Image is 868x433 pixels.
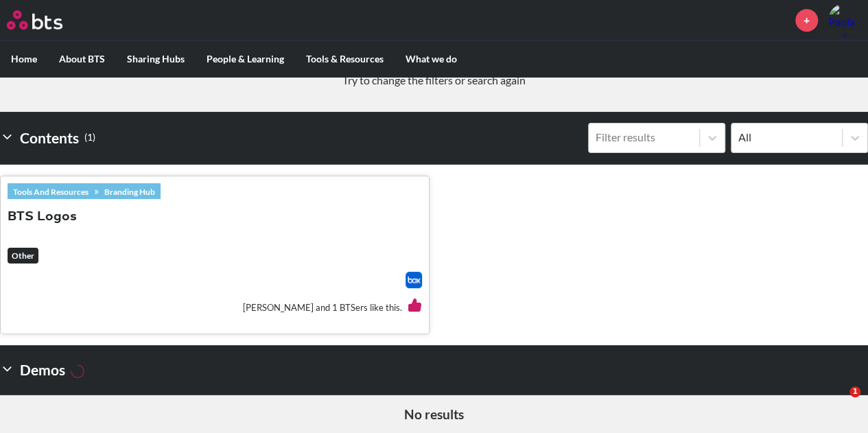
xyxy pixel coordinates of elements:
label: Tools & Resources [295,41,395,77]
em: Other [8,248,38,264]
a: Go home [7,10,88,30]
h5: No results [10,406,858,424]
a: Branding Hub [99,184,161,199]
div: All [738,130,835,145]
img: Box logo [406,272,422,288]
label: People & Learning [196,41,295,77]
div: [PERSON_NAME] and 1 BTSers like this. [8,288,422,326]
div: » [8,183,161,198]
a: Download file from Box [406,272,422,288]
img: BTS Logo [7,10,62,30]
a: Profile [828,3,861,36]
a: + [795,9,818,32]
a: Tools And Resources [8,184,94,199]
div: Filter results [596,130,692,145]
img: Paola Reduzzi [828,3,861,36]
label: Sharing Hubs [116,41,196,77]
label: About BTS [48,41,116,77]
small: ( 1 ) [84,128,95,147]
label: What we do [395,41,468,77]
p: Try to change the filters or search again [10,73,858,88]
span: 1 [849,386,860,397]
button: BTS Logos [8,208,77,226]
iframe: Intercom live chat [821,386,854,419]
